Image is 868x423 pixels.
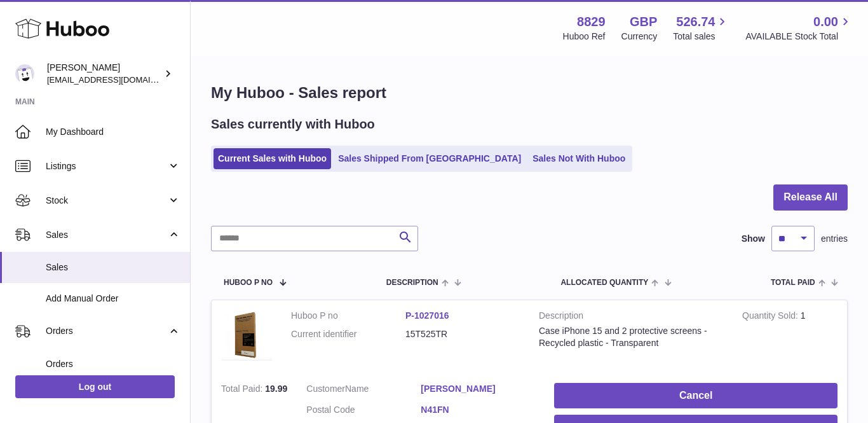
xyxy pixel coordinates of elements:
a: 0.00 AVAILABLE Stock Total [745,13,853,43]
a: N41FN [421,404,535,416]
strong: Total Paid [221,384,265,397]
div: Currency [621,31,658,43]
span: My Dashboard [46,126,180,138]
span: Listings [46,160,167,172]
span: Add Manual Order [46,293,180,305]
a: Sales Shipped From [GEOGRAPHIC_DATA] [334,148,526,169]
div: [PERSON_NAME] [47,62,161,86]
label: Show [742,233,765,245]
span: Sales [46,261,180,274]
td: 1 [733,300,847,373]
span: entries [821,233,848,245]
span: 19.99 [265,384,287,394]
span: Orders [46,325,167,337]
dd: 15T525TR [405,328,520,340]
dt: Postal Code [306,404,421,419]
a: 526.74 Total sales [673,13,729,43]
strong: Quantity Sold [742,310,801,324]
span: [EMAIL_ADDRESS][DOMAIN_NAME] [47,74,187,85]
span: Stock [46,195,167,207]
a: P-1027016 [405,310,449,321]
span: Sales [46,229,167,241]
span: Total sales [673,31,729,43]
a: Sales Not With Huboo [528,148,630,169]
span: Total paid [771,279,815,287]
dt: Huboo P no [291,310,405,322]
div: Case iPhone 15 and 2 protective screens - Recycled plastic - Transparent [539,325,723,349]
img: commandes@kpmatech.com [15,64,34,83]
strong: 8829 [577,13,606,31]
img: 88291739804918.png [221,310,272,361]
button: Cancel [554,383,837,409]
a: Current Sales with Huboo [214,148,331,169]
span: 526.74 [676,13,715,31]
strong: Description [539,310,723,325]
span: Description [386,279,438,287]
a: [PERSON_NAME] [421,383,535,395]
dt: Name [306,383,421,398]
span: ALLOCATED Quantity [560,279,648,287]
h2: Sales currently with Huboo [211,116,375,133]
dt: Current identifier [291,328,405,340]
button: Release All [773,184,848,211]
span: Orders [46,358,180,370]
h1: My Huboo - Sales report [211,83,848,103]
span: Huboo P no [224,279,273,287]
span: AVAILABLE Stock Total [745,31,853,43]
div: Huboo Ref [563,31,606,43]
strong: GBP [630,13,657,31]
span: 0.00 [813,13,838,31]
a: Log out [15,375,175,398]
span: Customer [306,384,345,394]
